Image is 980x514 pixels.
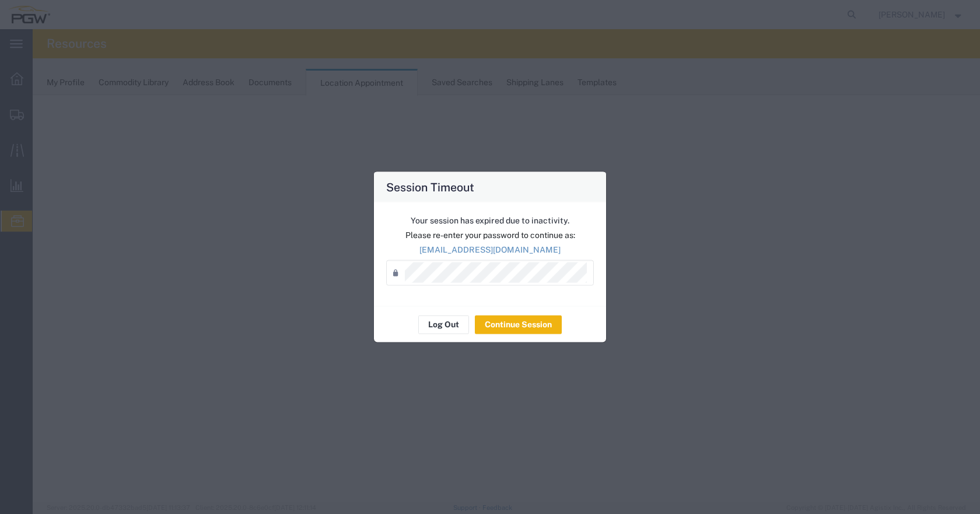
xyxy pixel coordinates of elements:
[386,178,474,195] h4: Session Timeout
[475,315,562,334] button: Continue Session
[386,229,594,241] p: Please re-enter your password to continue as:
[386,243,594,256] p: [EMAIL_ADDRESS][DOMAIN_NAME]
[418,315,469,334] button: Log Out
[386,214,594,226] p: Your session has expired due to inactivity.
